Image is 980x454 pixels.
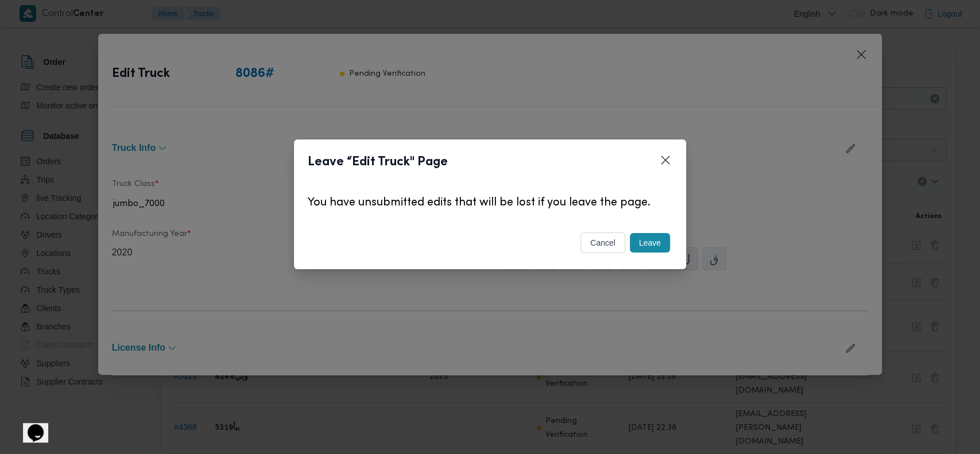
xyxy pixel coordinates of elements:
[308,153,700,172] header: Leave “Edit Truck" Page
[580,232,625,253] button: cancel
[659,153,672,167] button: Closes this modal window
[308,197,672,210] p: You have unsubmitted edits that will be lost if you leave the page.
[630,233,670,253] button: Leave
[11,408,48,443] iframe: chat widget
